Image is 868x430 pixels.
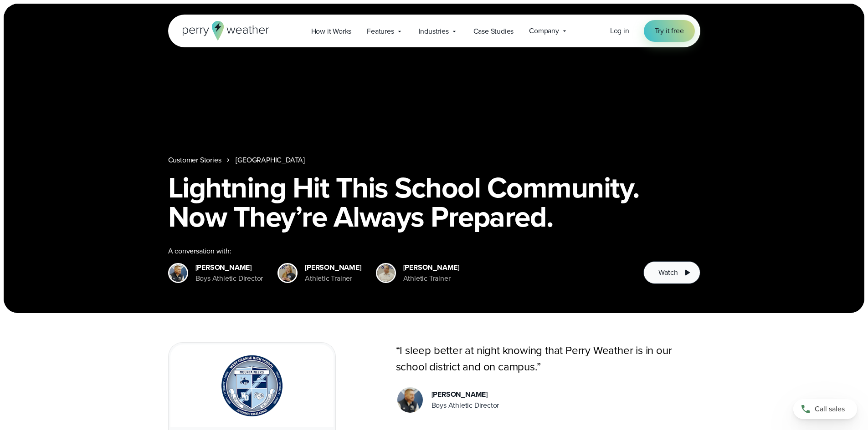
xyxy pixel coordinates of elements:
[221,355,282,416] img: West Orange High School
[4,28,864,36] div: Delete
[4,20,864,28] div: Move To ...
[311,26,352,37] span: How it Works
[793,399,857,419] a: Call sales
[168,173,700,231] h1: Lightning Hit This School Community. Now They’re Always Prepared.
[643,261,700,284] button: Watch
[655,25,684,36] span: Try it free
[4,53,864,61] div: Rename
[644,20,695,42] a: Try it free
[4,61,864,69] div: Move To ...
[4,4,864,12] div: Sort A > Z
[431,389,499,400] div: [PERSON_NAME]
[403,273,459,284] div: Athletic Trainer
[473,26,514,37] span: Case Studies
[396,342,672,375] span: “I sleep better at night knowing that Perry Weather is in our school district and on campus.”
[305,273,361,284] div: Athletic Trainer
[168,155,700,166] nav: Breadcrumb
[403,262,459,273] div: [PERSON_NAME]
[466,22,522,40] a: Case Studies
[4,12,864,20] div: Sort New > Old
[195,262,263,273] div: [PERSON_NAME]
[815,404,845,415] span: Call sales
[4,36,864,45] div: Options
[367,26,394,37] span: Features
[610,25,629,36] a: Log in
[236,155,305,166] a: [GEOGRAPHIC_DATA]
[168,246,629,257] div: A conversation with:
[529,25,559,36] span: Company
[4,45,864,53] div: Sign out
[303,22,360,40] a: How it Works
[195,273,263,284] div: Boys Athletic Director
[305,262,361,273] div: [PERSON_NAME]
[431,400,499,411] div: Boys Athletic Director
[419,26,449,37] span: Industries
[658,267,678,278] span: Watch
[168,155,221,166] a: Customer Stories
